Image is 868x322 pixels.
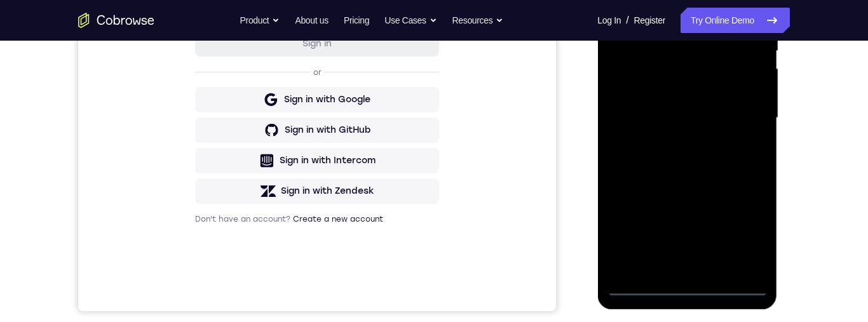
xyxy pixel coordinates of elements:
[206,208,292,220] div: Sign in with Google
[201,269,297,281] div: Sign in with Intercom
[384,8,437,33] button: Use Cases
[78,13,154,28] a: Go to the home page
[452,8,504,33] button: Resources
[597,8,621,33] a: Log In
[125,121,353,134] input: Enter your email
[681,8,790,33] a: Try Online Demo
[207,238,292,251] div: Sign in with GitHub
[117,201,361,227] button: Sign in with Google
[117,293,361,318] button: Sign in with Zendesk
[117,145,361,171] button: Sign in
[233,182,246,192] p: or
[626,13,628,28] span: /
[634,8,665,33] a: Register
[295,8,328,33] a: About us
[117,262,361,288] button: Sign in with Intercom
[344,8,369,33] a: Pricing
[117,87,361,105] h1: Sign in to your account
[203,299,296,312] div: Sign in with Zendesk
[240,8,280,33] button: Product
[117,232,361,257] button: Sign in with GitHub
